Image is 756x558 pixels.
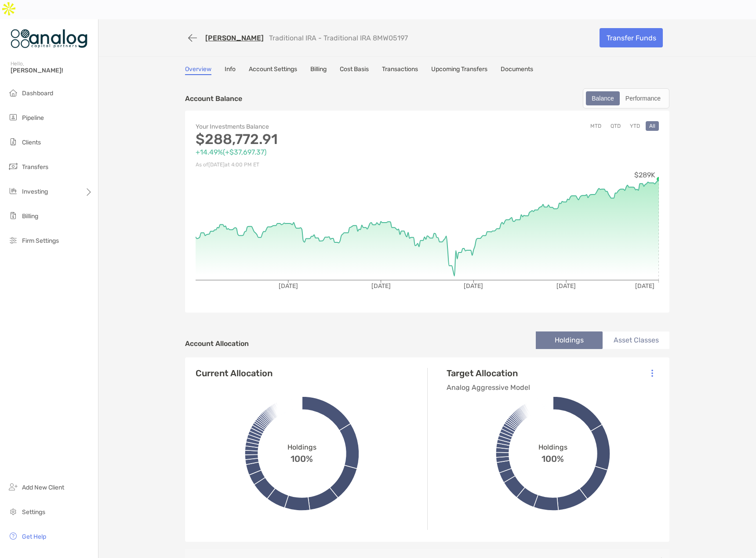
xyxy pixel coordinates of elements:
[22,533,46,540] span: Get Help
[225,65,236,75] a: Info
[542,451,564,464] span: 100%
[340,65,369,75] a: Cost Basis
[8,112,18,122] img: pipeline icon
[635,282,654,290] tspan: [DATE]
[626,121,643,131] button: YTD
[447,368,530,378] h4: Target Allocation
[587,121,605,131] button: MTD
[8,235,18,245] img: firm-settings icon
[556,282,576,290] tspan: [DATE]
[22,212,38,220] span: Billing
[205,34,264,42] a: [PERSON_NAME]
[464,282,483,290] tspan: [DATE]
[196,134,427,145] p: $288,772.91
[279,282,298,290] tspan: [DATE]
[196,147,427,158] p: +14.49% ( +$37,697.37 )
[536,331,603,349] li: Holdings
[607,121,624,131] button: QTD
[196,368,273,378] h4: Current Allocation
[22,114,44,122] span: Pipeline
[287,443,316,451] span: Holdings
[431,65,487,75] a: Upcoming Transfers
[22,484,64,491] span: Add New Client
[11,67,93,74] span: [PERSON_NAME]!
[538,443,567,451] span: Holdings
[600,28,663,47] a: Transfer Funds
[382,65,418,75] a: Transactions
[291,451,313,464] span: 100%
[447,382,530,393] p: Analog Aggressive Model
[22,508,45,516] span: Settings
[8,161,18,172] img: transfers icon
[185,93,242,104] p: Account Balance
[8,186,18,196] img: investing icon
[501,65,533,75] a: Documents
[621,92,665,104] div: Performance
[8,531,18,541] img: get-help icon
[185,339,249,348] h4: Account Allocation
[185,65,211,75] a: Overview
[22,237,59,245] span: Firm Settings
[8,210,18,221] img: billing icon
[8,137,18,147] img: clients icon
[583,88,669,108] div: segmented control
[22,139,41,146] span: Clients
[249,65,297,75] a: Account Settings
[634,171,655,179] tspan: $289K
[8,87,18,98] img: dashboard icon
[371,282,391,290] tspan: [DATE]
[646,121,659,131] button: All
[587,92,619,104] div: Balance
[8,482,18,492] img: add_new_client icon
[603,331,669,349] li: Asset Classes
[8,506,18,517] img: settings icon
[310,65,327,75] a: Billing
[196,159,427,170] p: As of [DATE] at 4:00 PM ET
[22,188,48,195] span: Investing
[22,90,53,97] span: Dashboard
[651,369,653,377] img: Icon List Menu
[196,121,427,132] p: Your Investments Balance
[11,23,87,54] img: Zoe Logo
[22,163,48,171] span: Transfers
[269,34,408,42] p: Traditional IRA - Traditional IRA 8MW05197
